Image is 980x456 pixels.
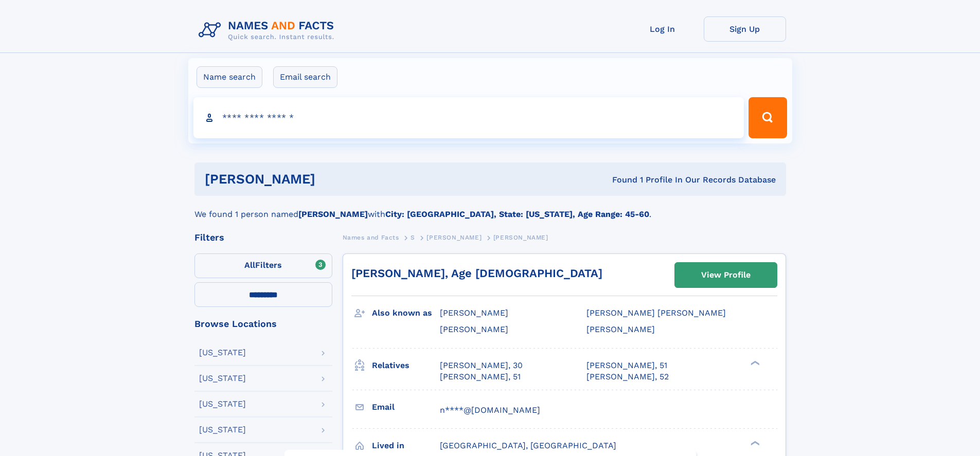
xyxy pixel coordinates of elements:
[586,308,726,318] span: [PERSON_NAME] [PERSON_NAME]
[372,304,440,322] h3: Also known as
[205,173,464,186] h1: [PERSON_NAME]
[385,209,649,219] b: City: [GEOGRAPHIC_DATA], State: [US_STATE], Age Range: 45-60
[411,234,415,241] span: S
[343,231,399,244] a: Names and Facts
[704,16,786,42] a: Sign Up
[193,97,744,138] input: search input
[199,400,246,408] div: [US_STATE]
[748,359,760,366] div: ❯
[372,437,440,454] h3: Lived in
[464,174,776,186] div: Found 1 Profile In Our Records Database
[199,374,246,382] div: [US_STATE]
[748,440,760,446] div: ❯
[426,234,482,241] span: [PERSON_NAME]
[675,263,777,287] a: View Profile
[199,349,246,357] div: [US_STATE]
[586,371,669,382] a: [PERSON_NAME], 52
[199,426,246,434] div: [US_STATE]
[372,398,440,416] h3: Email
[194,196,786,221] div: We found 1 person named with .
[273,66,337,88] label: Email search
[493,234,548,241] span: [PERSON_NAME]
[411,231,415,244] a: S
[586,324,655,334] span: [PERSON_NAME]
[440,371,521,382] a: [PERSON_NAME], 51
[194,253,332,278] label: Filters
[621,16,704,42] a: Log In
[440,441,616,450] span: [GEOGRAPHIC_DATA], [GEOGRAPHIC_DATA]
[586,360,667,371] a: [PERSON_NAME], 51
[351,267,602,280] a: [PERSON_NAME], Age [DEMOGRAPHIC_DATA]
[440,360,523,371] a: [PERSON_NAME], 30
[749,97,787,138] button: Search Button
[372,357,440,374] h3: Relatives
[426,231,482,244] a: [PERSON_NAME]
[194,319,332,329] div: Browse Locations
[701,263,751,287] div: View Profile
[194,16,343,44] img: Logo Names and Facts
[440,308,508,318] span: [PERSON_NAME]
[194,233,332,242] div: Filters
[244,260,255,270] span: All
[298,209,368,219] b: [PERSON_NAME]
[197,66,262,88] label: Name search
[440,324,508,334] span: [PERSON_NAME]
